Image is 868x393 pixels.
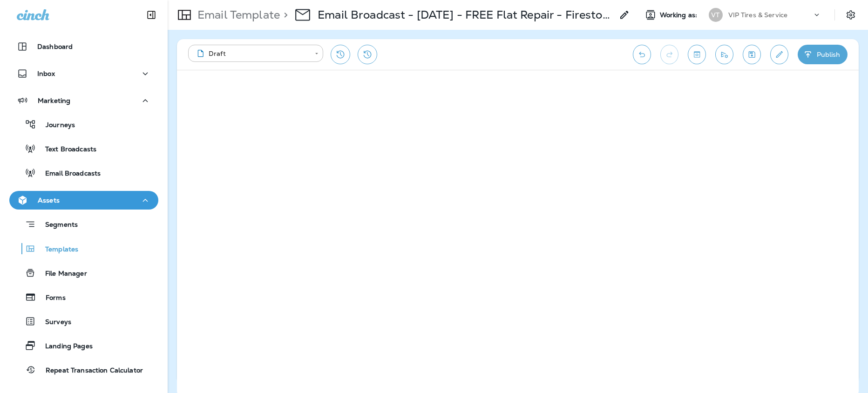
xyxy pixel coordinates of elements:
[9,163,158,183] button: Email Broadcasts
[36,366,143,375] p: Repeat Transaction Calculator
[9,139,158,158] button: Text Broadcasts
[36,294,66,303] p: Forms
[798,45,848,64] button: Publish
[195,49,308,58] div: Draft
[688,45,706,64] button: Toggle preview
[36,270,87,278] p: File Manager
[9,214,158,234] button: Segments
[194,8,280,22] p: Email Template
[358,45,377,64] button: View Changelog
[37,70,55,77] p: Inbox
[709,8,723,22] div: VT
[331,45,350,64] button: Restore from previous version
[9,336,158,355] button: Landing Pages
[9,239,158,258] button: Templates
[9,263,158,283] button: File Manager
[36,221,78,230] p: Segments
[743,45,761,64] button: Save
[9,115,158,134] button: Journeys
[9,91,158,110] button: Marketing
[36,145,96,154] p: Text Broadcasts
[9,287,158,307] button: Forms
[36,245,78,254] p: Templates
[728,11,788,19] p: VIP Tires & Service
[318,8,613,22] p: Email Broadcast - [DATE] - FREE Flat Repair - Firestone Compete
[318,8,613,22] div: Email Broadcast - Oct 1 2025 - FREE Flat Repair - Firestone Compete
[633,45,651,64] button: Undo
[660,11,699,19] span: Working as:
[770,45,788,64] button: Edit details
[138,6,164,24] button: Collapse Sidebar
[9,64,158,83] button: Inbox
[9,360,158,379] button: Repeat Transaction Calculator
[38,196,60,204] p: Assets
[9,312,158,331] button: Surveys
[38,97,70,104] p: Marketing
[36,342,93,351] p: Landing Pages
[715,45,733,64] button: Send test email
[36,121,75,130] p: Journeys
[9,37,158,56] button: Dashboard
[36,318,71,327] p: Surveys
[37,43,73,50] p: Dashboard
[280,8,288,22] p: >
[9,191,158,210] button: Assets
[842,7,859,23] button: Settings
[36,169,101,178] p: Email Broadcasts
